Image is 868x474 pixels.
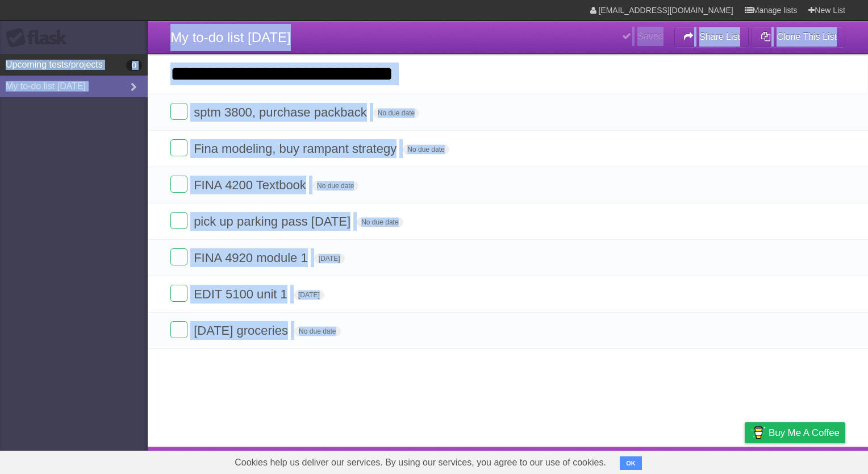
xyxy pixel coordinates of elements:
button: Clone This List [752,27,845,47]
span: My to-do list [DATE] [170,30,291,45]
label: Done [170,212,187,229]
span: Fina modeling, buy rampant strategy [194,142,399,156]
a: Privacy [730,450,759,471]
a: Buy me a coffee [745,422,845,443]
span: FINA 4200 Textbook [194,178,309,192]
a: About [594,450,617,471]
span: No due date [294,326,340,336]
span: No due date [357,217,403,227]
b: Saved [637,31,663,41]
a: Suggest a feature [774,450,845,471]
span: Buy me a coffee [769,423,840,443]
label: Done [170,103,187,120]
a: Developers [631,450,677,471]
img: Buy me a coffee [750,423,766,442]
span: No due date [373,108,419,118]
span: sptm 3800, purchase packback [194,105,370,119]
label: Done [170,176,187,193]
label: Done [170,321,187,338]
label: Done [170,248,187,265]
span: No due date [403,144,449,155]
label: Done [170,139,187,156]
span: Cookies help us deliver our services. By using our services, you agree to our use of cookies. [223,451,617,474]
span: [DATE] groceries [194,323,291,338]
div: Flask [6,28,74,48]
b: Share List [699,32,740,41]
span: FINA 4920 module 1 [194,251,311,265]
span: No due date [312,181,358,191]
span: [DATE] [314,253,345,264]
button: OK [620,456,642,470]
span: EDIT 5100 unit 1 [194,287,290,301]
label: Done [170,285,187,302]
span: [DATE] [294,290,324,300]
b: Clone This List [777,32,837,41]
span: pick up parking pass [DATE] [194,214,353,228]
b: 0 [126,60,142,71]
a: Terms [691,450,716,471]
button: Share List [674,27,749,47]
